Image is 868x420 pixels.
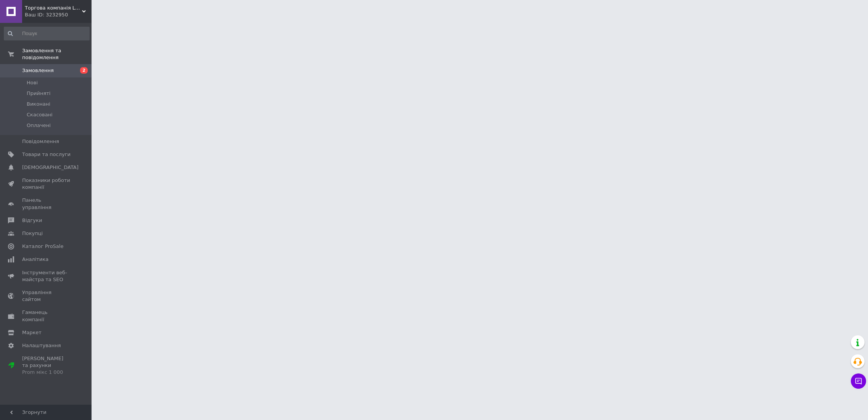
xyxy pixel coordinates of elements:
[22,197,71,211] span: Панель управління
[22,151,71,158] span: Товари та послуги
[22,355,71,376] span: [PERSON_NAME] та рахунки
[25,11,92,18] div: Ваш ID: 3232950
[22,256,48,263] span: Аналітика
[27,90,50,97] span: Прийняті
[22,230,43,237] span: Покупці
[27,111,53,118] span: Скасовані
[25,5,82,11] span: Торгова компанія LOSSO
[851,373,866,389] button: Чат з покупцем
[22,217,42,224] span: Відгуки
[4,27,90,40] input: Пошук
[22,47,92,61] span: Замовлення та повідомлення
[22,289,71,303] span: Управління сайтом
[22,138,59,145] span: Повідомлення
[22,177,71,191] span: Показники роботи компанії
[22,309,71,323] span: Гаманець компанії
[22,164,79,171] span: [DEMOGRAPHIC_DATA]
[27,101,50,108] span: Виконані
[22,243,63,250] span: Каталог ProSale
[22,329,42,336] span: Маркет
[22,269,71,283] span: Інструменти веб-майстра та SEO
[27,122,51,129] span: Оплачені
[22,369,71,376] div: Prom мікс 1 000
[22,342,61,349] span: Налаштування
[80,67,88,74] span: 2
[27,79,38,86] span: Нові
[22,67,54,74] span: Замовлення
